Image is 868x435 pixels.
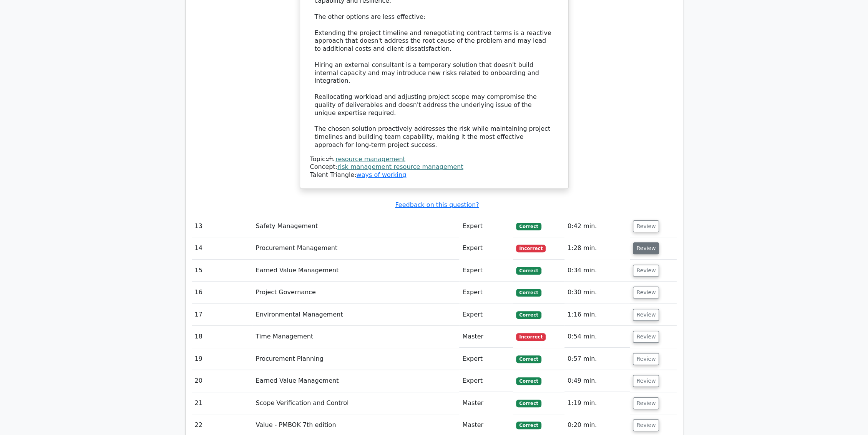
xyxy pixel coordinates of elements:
button: Review [633,331,659,343]
span: Correct [516,311,541,319]
span: Correct [516,377,541,385]
td: Expert [459,304,513,326]
td: 20 [192,370,253,392]
button: Review [633,287,659,298]
button: Review [633,397,659,409]
td: Expert [459,370,513,392]
td: 15 [192,260,253,282]
td: Earned Value Management [252,370,459,392]
td: Master [459,326,513,348]
button: Review [633,220,659,232]
div: Topic: [310,155,558,163]
span: Incorrect [516,245,546,252]
td: Time Management [252,326,459,348]
td: Procurement Planning [252,348,459,370]
span: Correct [516,223,541,230]
td: Procurement Management [252,237,459,259]
button: Review [633,375,659,387]
a: risk management resource management [337,163,463,170]
td: Expert [459,215,513,237]
td: 0:49 min. [564,370,630,392]
td: Project Governance [252,282,459,303]
td: 1:28 min. [564,237,630,259]
td: Expert [459,282,513,303]
button: Review [633,353,659,365]
td: 0:34 min. [564,260,630,282]
button: Review [633,242,659,254]
td: Scope Verification and Control [252,392,459,414]
span: Incorrect [516,333,546,341]
span: Correct [516,267,541,275]
div: Concept: [310,163,558,171]
td: Safety Management [252,215,459,237]
td: 1:19 min. [564,392,630,414]
button: Review [633,265,659,277]
td: Expert [459,348,513,370]
td: 0:30 min. [564,282,630,303]
td: Environmental Management [252,304,459,326]
button: Review [633,419,659,431]
td: 1:16 min. [564,304,630,326]
td: 14 [192,237,253,259]
a: Feedback on this question? [395,201,479,208]
td: 0:42 min. [564,215,630,237]
a: ways of working [356,171,406,178]
td: Expert [459,237,513,259]
span: Correct [516,422,541,429]
button: Review [633,309,659,321]
td: 16 [192,282,253,303]
div: Talent Triangle: [310,155,558,179]
a: resource management [335,155,405,163]
td: Master [459,392,513,414]
td: Earned Value Management [252,260,459,282]
span: Correct [516,289,541,297]
td: 13 [192,215,253,237]
span: Correct [516,355,541,363]
td: 21 [192,392,253,414]
td: 17 [192,304,253,326]
span: Correct [516,400,541,407]
td: 18 [192,326,253,348]
td: 19 [192,348,253,370]
td: 0:54 min. [564,326,630,348]
td: Expert [459,260,513,282]
td: 0:57 min. [564,348,630,370]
